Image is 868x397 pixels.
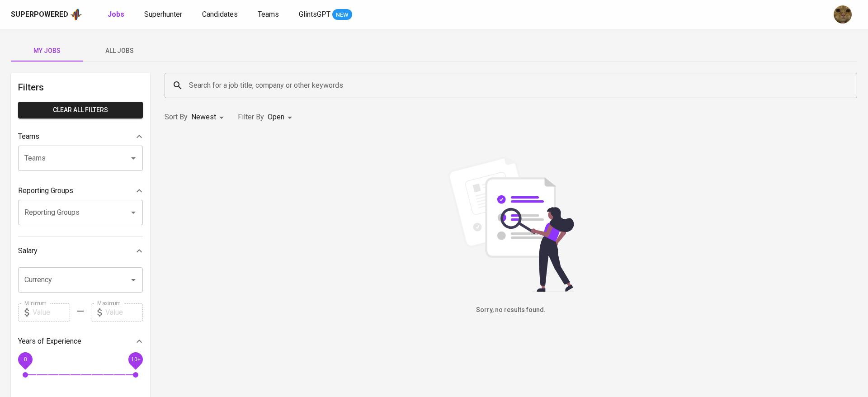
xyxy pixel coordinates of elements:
[299,10,330,19] span: GlintsGPT
[18,80,143,95] h6: Filters
[18,102,143,118] button: Clear All filters
[18,332,143,350] div: Years of Experience
[191,112,216,123] p: Newest
[144,10,182,19] span: Superhunter
[268,113,284,121] span: Open
[105,303,143,321] input: Value
[131,356,140,362] span: 10+
[108,10,124,19] b: Jobs
[443,156,579,292] img: file_searching.svg
[18,182,143,200] div: Reporting Groups
[16,45,78,57] span: My Jobs
[25,104,136,116] span: Clear All filters
[165,305,857,315] h6: Sorry, no results found.
[18,185,73,196] p: Reporting Groups
[70,8,82,21] img: app logo
[127,274,140,286] button: Open
[191,109,227,126] div: Newest
[202,10,238,19] span: Candidates
[238,112,264,123] p: Filter By
[18,131,39,142] p: Teams
[18,336,81,347] p: Years of Experience
[299,9,352,20] a: GlintsGPT NEW
[165,112,188,123] p: Sort By
[89,45,150,57] span: All Jobs
[834,5,852,24] img: ec6c0910-f960-4a00-a8f8-c5744e41279e.jpg
[127,206,140,219] button: Open
[108,9,126,20] a: Jobs
[144,9,184,20] a: Superhunter
[18,242,143,260] div: Salary
[268,109,295,126] div: Open
[11,9,68,20] div: Superpowered
[202,9,240,20] a: Candidates
[11,8,82,21] a: Superpoweredapp logo
[127,152,140,165] button: Open
[258,9,281,20] a: Teams
[33,303,70,321] input: Value
[18,246,38,256] p: Salary
[24,356,27,362] span: 0
[258,10,279,19] span: Teams
[332,10,352,19] span: NEW
[18,128,143,146] div: Teams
